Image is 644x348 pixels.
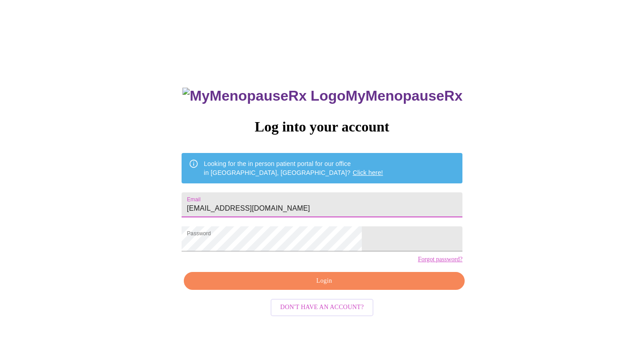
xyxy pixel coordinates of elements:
[418,256,462,263] a: Forgot password?
[353,169,383,176] a: Click here!
[280,302,364,313] span: Don't have an account?
[182,119,462,135] h3: Log into your account
[204,156,383,181] div: Looking for the in person patient portal for our office in [GEOGRAPHIC_DATA], [GEOGRAPHIC_DATA]?
[182,88,462,104] h3: MyMenopauseRx
[268,303,376,310] a: Don't have an account?
[184,272,465,290] button: Login
[194,276,454,287] span: Login
[271,299,374,316] button: Don't have an account?
[182,88,345,104] img: MyMenopauseRx Logo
